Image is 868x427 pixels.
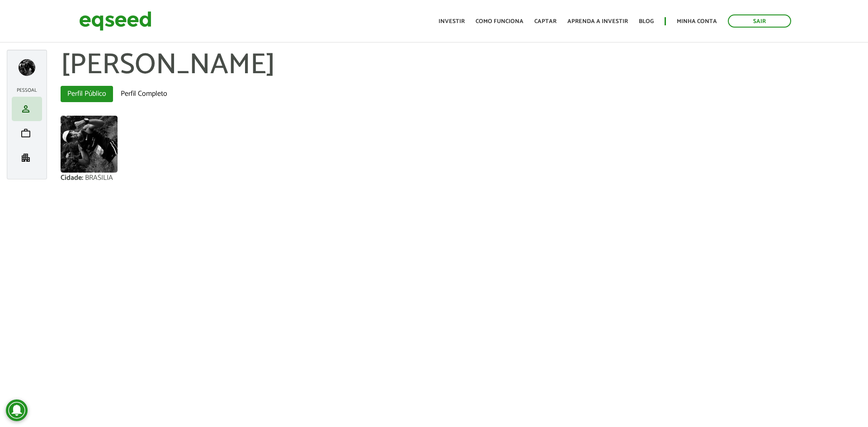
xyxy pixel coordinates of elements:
[82,172,83,184] span: :
[114,86,174,102] a: Perfil Completo
[20,128,31,139] span: work
[14,103,40,114] a: person
[20,152,31,163] span: apartment
[534,19,557,24] a: Captar
[12,145,42,170] li: Minha empresa
[61,174,85,182] div: Cidade
[79,9,151,33] img: EqSeed
[12,88,42,93] h2: Pessoal
[476,19,524,24] a: Como funciona
[61,86,113,102] a: Perfil Público
[728,14,791,28] a: Sair
[567,19,628,24] a: Aprenda a investir
[61,116,118,173] a: Ver perfil do usuário.
[639,19,654,24] a: Blog
[85,174,113,182] div: BRASILIA
[20,103,31,114] span: person
[19,59,35,76] a: Expandir menu
[61,116,118,173] img: Foto de Gilberto Nassif Derze
[439,19,465,24] a: Investir
[14,152,40,163] a: apartment
[12,121,42,145] li: Meu portfólio
[12,97,42,121] li: Meu perfil
[677,19,717,24] a: Minha conta
[61,50,861,81] h1: [PERSON_NAME]
[14,128,40,139] a: work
